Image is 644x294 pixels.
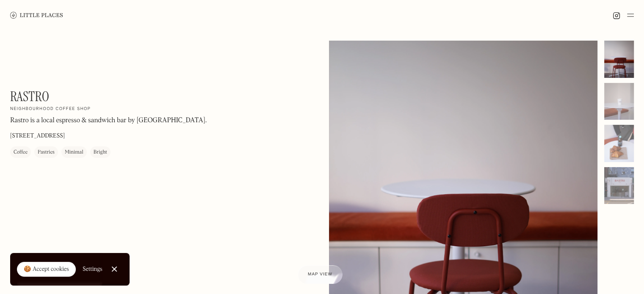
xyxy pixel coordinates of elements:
a: Settings [83,260,102,279]
div: Pastries [38,148,55,157]
div: Coffee [14,148,28,157]
p: [STREET_ADDRESS] [10,132,65,140]
div: 🍪 Accept cookies [24,265,69,274]
h1: Rastro [10,88,50,104]
p: Rastro is a local espresso & sandwich bar by [GEOGRAPHIC_DATA]. [10,115,207,126]
div: Settings [83,266,102,272]
a: Map view [298,265,343,284]
h2: Neighbourhood coffee shop [10,106,91,112]
a: Close Cookie Popup [106,261,123,278]
div: Close Cookie Popup [114,269,114,269]
span: Map view [308,272,332,277]
div: Bright [94,148,107,157]
div: Minimal [65,148,83,157]
a: 🍪 Accept cookies [17,262,76,277]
